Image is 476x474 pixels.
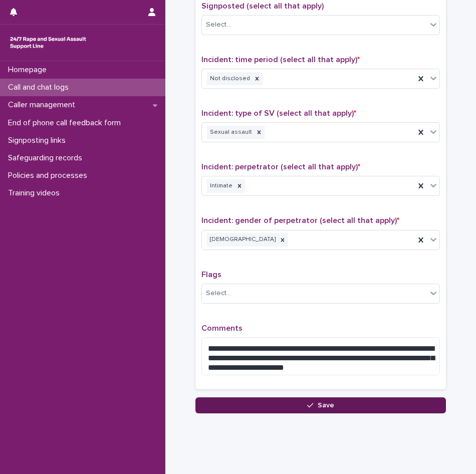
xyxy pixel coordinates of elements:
[201,216,399,224] span: Incident: gender of perpetrator (select all that apply)
[206,20,231,30] div: Select...
[201,163,360,171] span: Incident: perpetrator (select all that apply)
[4,153,90,163] p: Safeguarding records
[4,136,74,145] p: Signposting links
[4,118,129,128] p: End of phone call feedback form
[195,397,446,413] button: Save
[207,126,254,139] div: Sexual assault
[201,109,356,117] span: Incident: type of SV (select all that apply)
[201,324,243,332] span: Comments
[8,33,88,53] img: rhQMoQhaT3yELyF149Cw
[318,402,334,409] span: Save
[207,179,234,193] div: Intimate
[201,2,324,10] span: Signposted (select all that apply)
[4,171,95,180] p: Policies and processes
[4,100,83,110] p: Caller management
[201,271,221,279] span: Flags
[4,83,77,92] p: Call and chat logs
[4,65,55,75] p: Homepage
[201,56,360,64] span: Incident: time period (select all that apply)
[4,188,68,198] p: Training videos
[206,288,231,299] div: Select...
[207,233,277,247] div: [DEMOGRAPHIC_DATA]
[207,72,252,86] div: Not disclosed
